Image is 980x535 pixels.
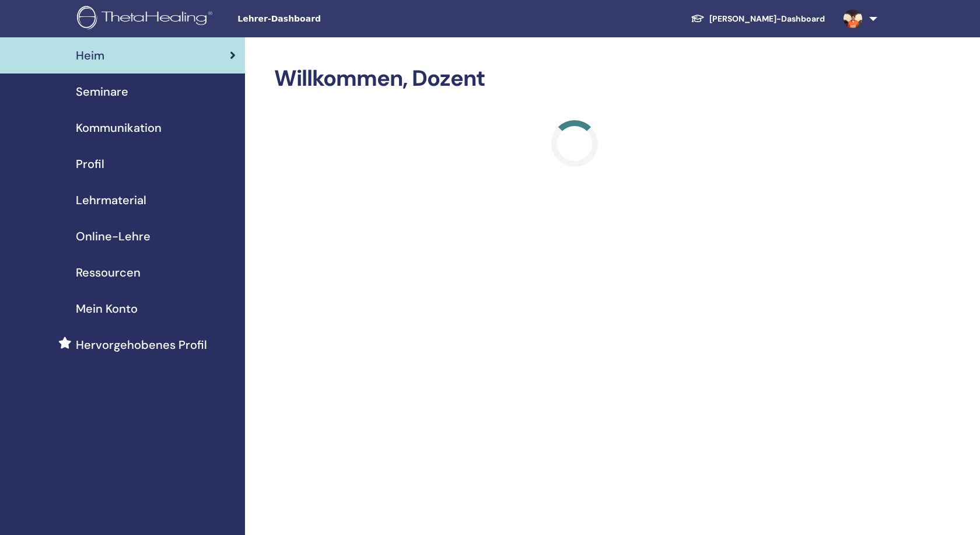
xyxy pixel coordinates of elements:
[274,65,875,92] h2: Willkommen, Dozent
[76,191,146,209] span: Lehrmaterial
[691,13,705,23] img: graduation-cap-white.svg
[76,264,141,281] span: Ressourcen
[843,9,862,28] img: default.jpg
[237,13,412,25] span: Lehrer-Dashboard
[76,155,104,173] span: Profil
[681,8,834,30] a: [PERSON_NAME]-Dashboard
[77,6,216,32] img: logo.png
[76,228,150,245] span: Online-Lehre
[76,83,128,100] span: Seminare
[76,300,138,317] span: Mein Konto
[76,47,104,64] span: Heim
[76,119,162,137] span: Kommunikation
[76,336,207,354] span: Hervorgehobenes Profil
